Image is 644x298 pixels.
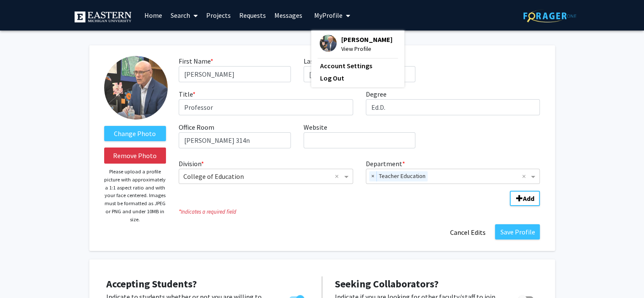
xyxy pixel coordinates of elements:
button: Cancel Edits [444,224,491,240]
img: Eastern Michigan University Logo [75,11,132,22]
label: First Name [179,56,213,66]
label: Title [179,89,196,99]
a: Search [166,0,202,30]
button: Add Division/Department [510,191,540,206]
div: Division [172,159,359,184]
iframe: Chat [6,260,36,292]
span: × [369,171,377,181]
a: Home [140,0,166,30]
span: Clear all [522,171,529,181]
span: [PERSON_NAME] [341,35,392,44]
a: Messages [270,0,306,30]
ng-select: Division [179,169,353,184]
label: Office Room [179,122,214,132]
button: Save Profile [495,224,540,240]
ng-select: Department [366,169,540,184]
div: Department [359,159,547,184]
i: Indicates a required field [179,208,540,216]
button: Remove Photo [104,148,166,164]
label: Last Name [304,56,337,66]
a: Requests [235,0,270,30]
img: Profile Picture [320,35,337,52]
p: Please upload a profile picture with approximately a 1:1 aspect ratio and with your face centered... [104,168,166,223]
span: View Profile [341,44,392,53]
b: Add [522,194,534,203]
img: Profile Picture [104,56,168,120]
div: Profile Picture[PERSON_NAME]View Profile [320,35,392,53]
a: Projects [202,0,235,30]
span: Teacher Education [377,171,428,181]
span: My Profile [314,11,342,19]
img: ForagerOne Logo [523,9,576,22]
a: Account Settings [320,61,396,71]
span: Clear all [335,171,342,181]
span: Seeking Collaborators? [335,277,439,290]
label: Degree [366,89,387,99]
span: Accepting Students? [106,277,197,290]
a: Log Out [320,73,396,83]
label: ChangeProfile Picture [104,126,166,141]
label: Website [304,122,327,132]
